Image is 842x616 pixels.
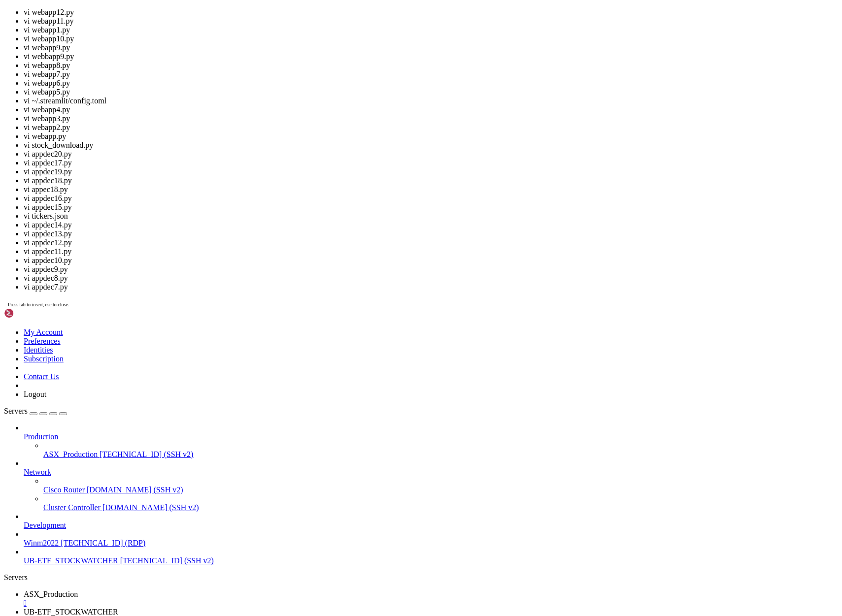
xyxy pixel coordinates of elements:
[4,356,209,364] span: You can now view your Streamlit app in your browser.
[4,519,713,528] x-row: SyntaxError: invalid syntax
[43,503,101,512] span: Cluster Controller
[4,405,713,414] x-row: [DATE] 01:53:16.675 Script compilation error
[24,590,78,598] span: ASX_Production
[4,217,713,225] x-row: Enable ESM Apps to receive additional future security updates.
[4,495,713,504] x-row: File "/home/ubuntu/ProjectQT/webapp12.py", line 927
[55,389,130,396] span: [URL][TECHNICAL_ID]
[24,459,838,512] li: Network
[4,487,713,495] x-row: _feature_version=feature_version, optimize=optimize)
[4,315,713,324] x-row: (myenv) : $ streamlit run webapp12.py
[43,477,838,494] li: Cisco Router [DOMAIN_NAME] (SSH v2)
[43,450,98,458] span: ASX_Production
[24,132,838,141] li: vi webapp.py
[4,544,662,552] span: [0] 0:python3* "vps-52a4c955" 01:53 [DATE]
[153,266,157,274] div: (36, 32)
[83,258,87,265] span: ~
[4,299,713,307] x-row: For `use_container_width=True`, use `width='stretch'`. For `use_container_width=False`, use `widt...
[4,407,67,415] a: Servers
[24,61,838,70] li: vi webapp8.py
[24,194,838,203] li: vi appdec16.py
[24,468,838,477] a: Network
[4,127,713,135] x-row: IPv6 address for ens3: [TECHNICAL_ID]
[4,381,51,389] span: Network URL:
[4,266,79,274] span: ubuntu@vps-d35ccc65
[4,4,713,12] x-row: Welcome to Ubuntu 24.04.3 LTS (GNU/Linux 6.8.0-84-generic x86_64)
[24,423,838,459] li: Production
[4,462,713,471] x-row: tree = ast.parse(code, script_path, "exec")
[4,528,713,536] x-row: [DATE] 01:53:16.681 Thread 'MainThread': missing ScriptRunContext! This warning can be ignored wh...
[24,203,838,212] li: vi appdec15.py
[24,556,118,565] span: UB-ETF_STOCKWATCHER
[24,52,838,61] li: vi webbapp9.py
[32,315,106,323] span: ubuntu@vps-52a4c955
[24,185,838,194] li: vi appec18.py
[24,337,61,345] a: Preferences
[4,479,713,487] x-row: return compile(source, filename, mode, flags,
[4,282,713,291] x-row: `use_container_width` will be removed after [DATE].
[24,229,838,238] li: vi appdec13.py
[43,494,838,512] li: Cluster Controller [DOMAIN_NAME] (SSH v2)
[24,539,838,548] a: Winm2022 [TECHNICAL_ID] (RDP)
[4,573,838,582] div: Servers
[24,608,118,616] span: UB-ETF_STOCKWATCHER
[12,307,55,315] span: Stopping...
[24,512,838,530] li: Development
[43,450,838,459] a: ASX_Production [TECHNICAL_ID] (SSH v2)
[100,450,193,458] span: [TECHNICAL_ID] (SSH v2)
[4,421,713,430] x-row: File "/home/ubuntu/ProjectQT/myenv/lib/python3.13/site-packages/streamlit/runtime/scriptrunner/sc...
[24,167,838,176] li: vi appdec19.py
[4,200,713,209] x-row: 0 updates can be applied immediately.
[24,556,838,565] a: UB-ETF_STOCKWATCHER [TECHNICAL_ID] (SSH v2)
[4,307,713,315] x-row: ^C
[24,238,838,247] li: vi appdec12.py
[24,34,838,43] li: vi webapp10.py
[4,69,713,78] x-row: System load: 0.0
[4,200,713,209] x-row: `use_container_width` will be removed after [DATE].
[24,548,838,565] li: UB-ETF_STOCKWATCHER [TECHNICAL_ID] (SSH v2)
[24,150,838,159] li: vi appdec20.py
[4,151,713,160] x-row: just raised the bar for easy, resilient and secure K8s cluster deployment.
[24,599,838,608] a: 
[4,168,713,176] x-row: Maximum Likelihood optimization failed to converge. Check mle_retvals
[4,266,713,274] x-row: [DATE] 01:47:59.707 Please replace `use_container_width` with `width`.
[24,221,838,229] li: vi appdec14.py
[24,70,838,79] li: vi webapp7.py
[24,590,838,608] a: ASX_Production
[4,446,713,454] x-row: filebody = magic.add_magic(filebody, script_path)
[4,503,713,512] x-row: 'Divergence': divergence_detector,
[4,308,61,318] img: Shellngn
[24,468,51,476] span: Network
[24,265,838,274] li: vi appdec9.py
[4,413,713,421] x-row: Traceback (most recent call last):
[4,225,713,233] x-row: See [URL][DOMAIN_NAME] or run: sudo pro status
[4,250,713,258] x-row: Last login: [DATE] from [TECHNICAL_ID]
[4,372,43,380] span: Local URL:
[4,266,713,274] x-row: : $ vi
[4,102,713,111] x-row: Maximum Likelihood optimization failed to converge. Check mle_retvals
[24,274,838,283] li: vi appdec8.py
[4,135,713,143] x-row: Maximum Likelihood optimization failed to converge. Check mle_retvals
[24,346,53,354] a: Identities
[24,539,59,547] span: Winm2022
[24,530,838,548] li: Winm2022 [TECHNICAL_ID] (RDP)
[4,258,713,266] x-row: For `use_container_width=True`, use `width='stretch'`. For `use_container_width=False`, use `widt...
[24,521,838,530] a: Development
[61,539,145,547] span: [TECHNICAL_ID] (RDP)
[43,441,838,459] li: ASX_Production [TECHNICAL_ID] (SSH v2)
[43,486,838,494] a: Cisco Router [DOMAIN_NAME] (SSH v2)
[4,471,713,479] x-row: File "/usr/lib/python3.13/ast.py", line 54, in parse
[102,503,199,512] span: [DOMAIN_NAME] (SSH v2)
[24,79,838,88] li: vi webapp6.py
[24,256,838,265] li: vi appdec10.py
[4,119,713,127] x-row: /home/ubuntu/ProjectQT/myenv/lib/python3.13/site-packages/statsmodels/base/model.py:607: Converge...
[24,521,66,529] span: Development
[24,390,46,398] a: Logout
[4,241,713,250] x-row: `use_container_width` will be removed after [DATE].
[4,143,713,152] x-row: * Strictly confined Kubernetes makes edge and IoT secure. Learn how MicroK8s
[4,407,28,415] span: Servers
[43,486,85,494] span: Cisco Router
[4,454,713,462] x-row: File "/home/ubuntu/ProjectQT/myenv/lib/python3.13/site-packages/streamlit/runtime/scriptrunner/ma...
[4,258,79,265] span: ubuntu@vps-d35ccc65
[24,372,59,381] a: Contact Us
[24,432,58,441] span: Production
